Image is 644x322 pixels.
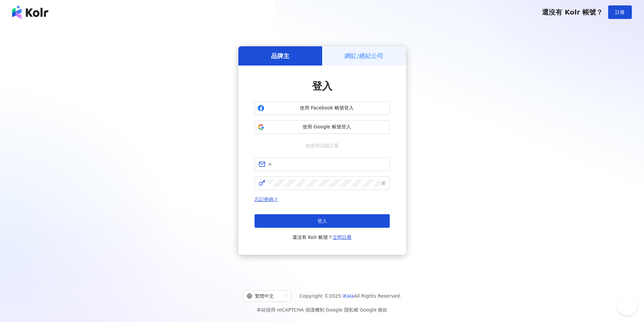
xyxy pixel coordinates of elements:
[542,8,603,16] span: 還沒有 Kolr 帳號？
[342,293,354,299] a: iKala
[255,214,390,228] button: 登入
[271,52,289,60] h5: 品牌主
[301,142,343,149] span: 或使用信箱註冊
[333,234,352,240] a: 立即註冊
[358,307,360,313] span: |
[381,181,386,185] span: eye-invisible
[247,291,281,301] div: 繁體中文
[615,9,625,15] span: 註冊
[267,105,387,112] span: 使用 Facebook 帳號登入
[324,307,326,313] span: |
[617,295,637,315] iframe: Help Scout Beacon - Open
[360,307,387,313] a: Google 條款
[12,5,48,19] img: logo
[326,307,358,313] a: Google 隱私權
[255,197,278,202] a: 忘記密碼？
[300,292,401,300] span: Copyright © 2025 All Rights Reserved.
[292,233,352,241] span: 還沒有 Kolr 帳號？
[255,101,390,115] button: 使用 Facebook 帳號登入
[317,218,327,224] span: 登入
[257,306,387,314] span: 本站採用 reCAPTCHA 保護機制
[312,80,332,92] span: 登入
[608,5,632,19] button: 註冊
[267,124,387,130] span: 使用 Google 帳號登入
[255,120,390,134] button: 使用 Google 帳號登入
[344,52,383,60] h5: 網紅/經紀公司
